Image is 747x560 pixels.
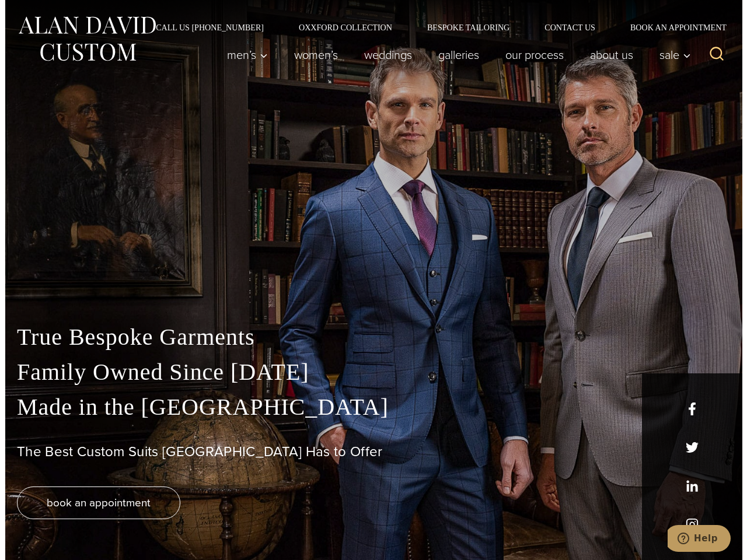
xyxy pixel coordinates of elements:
a: Contact Us [522,23,608,32]
a: Galleries [420,43,487,66]
iframe: Opens a widget where you can chat to one of our agents [662,525,725,554]
nav: Primary Navigation [209,43,692,66]
img: Alan David Custom [12,13,152,65]
nav: Secondary Navigation [133,23,725,32]
p: True Bespoke Garments Family Owned Since [DATE] Made in the [GEOGRAPHIC_DATA] [12,320,725,425]
a: Book an Appointment [608,23,725,32]
a: Our Process [487,43,572,66]
a: book an appointment [12,487,175,519]
a: Oxxford Collection [276,23,404,32]
a: Call Us [PHONE_NUMBER] [133,23,276,32]
a: Bespoke Tailoring [404,23,522,32]
button: Sale sub menu toggle [641,43,692,66]
a: Women’s [276,43,346,66]
a: weddings [346,43,420,66]
span: book an appointment [41,494,145,511]
button: View Search Form [697,41,725,69]
a: About Us [572,43,641,66]
button: Men’s sub menu toggle [209,43,276,66]
h1: The Best Custom Suits [GEOGRAPHIC_DATA] Has to Offer [12,443,725,460]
